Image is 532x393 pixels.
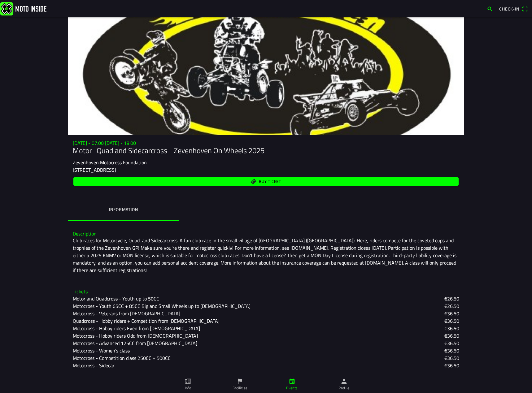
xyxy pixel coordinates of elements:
[444,347,459,354] font: €36.50
[444,295,459,302] ion-text: €26.50
[73,339,197,347] font: Motocross - Advanced 125CC from [DEMOGRAPHIC_DATA]
[444,325,459,332] font: €36.50
[73,302,251,310] font: Motocross - Youth 65CC + 85CC Big and Small Wheels up to [DEMOGRAPHIC_DATA]
[499,6,519,12] span: Check-in
[259,179,281,184] span: Buy ticket
[73,310,180,317] font: Motocross - Veterans from [DEMOGRAPHIC_DATA]
[73,237,458,274] font: Club races for Motorcycle, Quad, and Sidecarcross. A fun club race in the small village of [GEOGR...
[73,289,459,295] h3: Tickets
[73,231,459,237] h3: Description
[73,325,200,332] font: Motocross - Hobby riders Even from [DEMOGRAPHIC_DATA]
[73,145,264,156] font: Motor- Quad and Sidecarcross - Zevenhoven On Wheels 2025
[185,385,191,391] ion-label: Info
[444,332,459,339] font: €36.50
[185,378,191,385] ion-icon: paper
[109,206,138,213] ion-label: Information
[444,302,459,310] font: €26.50
[73,166,116,174] font: [STREET_ADDRESS]
[444,362,459,369] font: €36.50
[73,317,220,325] font: Quadcross - Hobby riders + Competition from [DEMOGRAPHIC_DATA]
[444,317,459,325] font: €36.50
[444,310,459,317] ion-text: €36.50
[237,378,243,385] ion-icon: flag
[73,354,171,362] font: Motocross - Competition class 250CC + 500CC
[73,159,147,166] font: Zevenhoven Motocross Foundation
[73,362,115,369] font: Motocross - Sidecar
[233,385,248,391] ion-label: Facilities
[73,139,136,147] font: [DATE] - 07:00 [DATE] - 19:00
[496,3,531,14] a: Check-inqr scanner
[73,332,198,339] font: Motocross - Hobby riders Odd from [DEMOGRAPHIC_DATA]
[444,339,459,347] font: €36.50
[338,385,350,391] ion-label: Profile
[444,354,459,362] font: €36.50
[73,295,159,302] font: Motor and Quadcross - Youth up to 50CC
[286,385,298,391] ion-label: Events
[73,347,130,354] font: Motocross - Women's class
[289,378,295,385] ion-icon: calendar
[341,378,347,385] ion-icon: person
[484,3,496,14] a: search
